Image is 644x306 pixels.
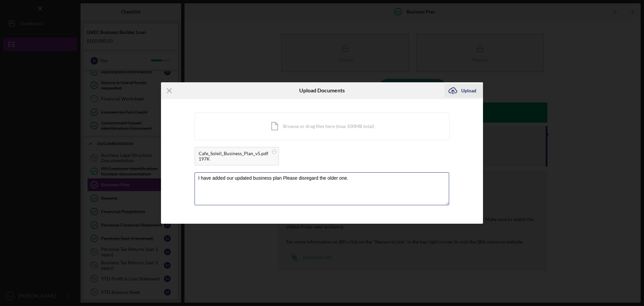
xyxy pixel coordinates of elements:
div: Cafe_Soleil_Business_Plan_v5.pdf [199,151,268,156]
div: Upload [461,84,476,97]
h6: Upload Documents [299,87,345,93]
textarea: I have added our updated business plan Please disregard the older one. [195,172,449,205]
div: 197K [199,156,268,162]
button: Upload [444,84,483,97]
